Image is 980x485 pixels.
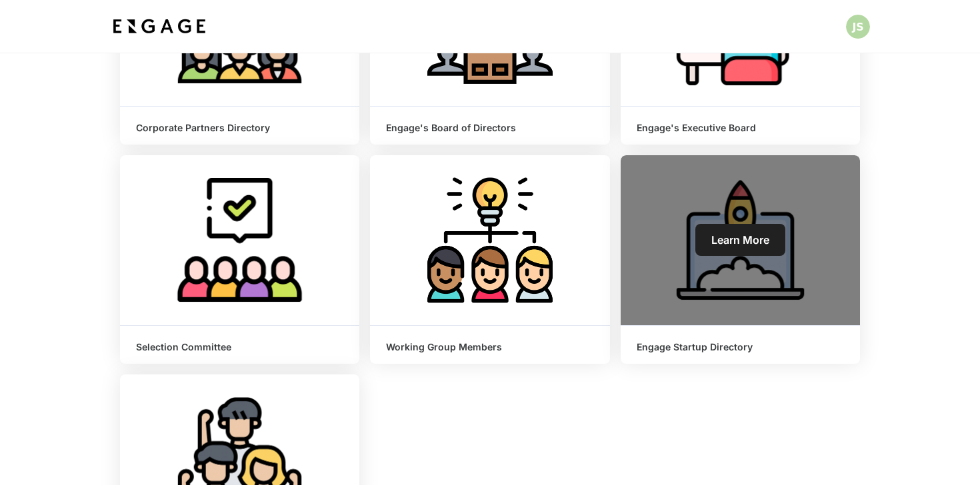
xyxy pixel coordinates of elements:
h6: Working Group Members [386,342,593,353]
h6: Corporate Partners Directory [136,123,343,134]
h6: Engage's Board of Directors [386,123,593,134]
h6: Engage Startup Directory [637,342,844,353]
img: Profile picture of Jack Semrau [846,15,870,39]
h6: Selection Committee [136,342,343,353]
a: Learn More [695,224,785,256]
span: Learn More [711,233,769,246]
img: bdf1fb74-1727-4ba0-a5bd-bc74ae9fc70b.jpeg [110,15,209,39]
h6: Engage's Executive Board [637,123,844,134]
button: Open profile menu [846,15,870,39]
